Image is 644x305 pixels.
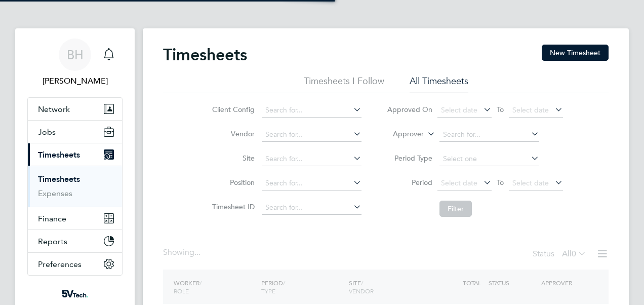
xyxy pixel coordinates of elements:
[28,253,122,275] button: Preferences
[494,176,507,189] span: To
[378,129,424,139] label: Approver
[387,105,432,114] label: Approved On
[163,45,247,65] h2: Timesheets
[28,207,122,230] button: Finance
[512,178,549,187] span: Select date
[542,45,609,61] button: New Timesheet
[28,166,122,207] div: Timesheets
[27,286,123,302] a: Go to home page
[262,152,361,166] input: Search for...
[262,128,361,142] input: Search for...
[38,174,80,184] a: Timesheets
[163,247,203,258] div: Showing
[209,129,255,138] label: Vendor
[262,201,361,215] input: Search for...
[441,105,477,115] span: Select date
[194,247,200,257] span: ...
[28,98,122,120] button: Network
[60,286,90,302] img: weare5values-logo-retina.png
[439,201,472,217] button: Filter
[27,75,123,87] span: Bethany Haswell
[387,154,432,163] label: Period Type
[572,249,576,259] span: 0
[562,249,586,259] label: All
[38,150,80,160] span: Timesheets
[38,104,70,114] span: Network
[533,247,588,261] div: Status
[262,176,361,190] input: Search for...
[38,259,82,269] span: Preferences
[209,105,255,114] label: Client Config
[67,48,84,61] span: BH
[304,75,384,93] li: Timesheets I Follow
[27,39,123,87] a: BH[PERSON_NAME]
[209,178,255,187] label: Position
[28,143,122,166] button: Timesheets
[209,202,255,211] label: Timesheet ID
[410,75,468,93] li: All Timesheets
[28,230,122,252] button: Reports
[262,103,361,118] input: Search for...
[38,237,67,246] span: Reports
[494,103,507,116] span: To
[387,178,432,187] label: Period
[38,127,56,137] span: Jobs
[512,105,549,115] span: Select date
[439,128,539,142] input: Search for...
[439,152,539,166] input: Select one
[209,154,255,163] label: Site
[38,188,72,198] a: Expenses
[28,121,122,143] button: Jobs
[441,178,477,187] span: Select date
[38,214,66,223] span: Finance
